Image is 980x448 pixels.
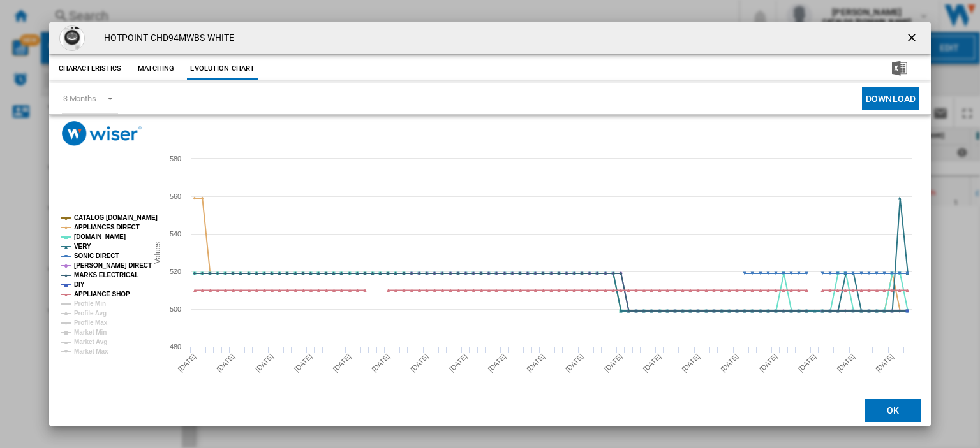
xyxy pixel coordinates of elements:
[170,192,181,200] tspan: 560
[680,352,701,373] tspan: [DATE]
[603,352,624,373] tspan: [DATE]
[74,243,91,250] tspan: VERY
[98,32,234,45] h4: HOTPOINT CHD94MWBS WHITE
[74,252,119,259] tspan: SONIC DIRECT
[564,352,585,373] tspan: [DATE]
[905,31,921,47] ng-md-icon: getI18NText('BUTTONS.CLOSE_DIALOG')
[865,398,921,421] button: OK
[152,242,161,264] tspan: Values
[170,343,181,350] tspan: 480
[74,329,107,336] tspan: Market Min
[74,319,108,326] tspan: Profile Max
[835,352,856,373] tspan: [DATE]
[758,352,779,373] tspan: [DATE]
[74,300,106,307] tspan: Profile Min
[74,281,85,288] tspan: DIY
[74,338,107,345] tspan: Market Avg
[892,61,907,76] img: excel-24x24.png
[49,22,931,426] md-dialog: Product popup
[331,352,352,373] tspan: [DATE]
[170,268,181,275] tspan: 520
[872,57,928,80] button: Download in Excel
[862,87,919,110] button: Download
[74,310,107,317] tspan: Profile Avg
[254,352,275,373] tspan: [DATE]
[74,224,140,231] tspan: APPLIANCES DIRECT
[874,352,895,373] tspan: [DATE]
[641,352,662,373] tspan: [DATE]
[170,155,181,163] tspan: 580
[525,352,546,373] tspan: [DATE]
[448,352,469,373] tspan: [DATE]
[74,291,130,298] tspan: APPLIANCE SHOP
[62,121,142,146] img: logo_wiser_300x94.png
[74,214,158,221] tspan: CATALOG [DOMAIN_NAME]
[370,352,391,373] tspan: [DATE]
[900,25,926,51] button: getI18NText('BUTTONS.CLOSE_DIALOG')
[56,57,125,80] button: Characteristics
[170,305,181,313] tspan: 500
[74,262,152,269] tspan: [PERSON_NAME] DIRECT
[719,352,740,373] tspan: [DATE]
[409,352,430,373] tspan: [DATE]
[170,230,181,238] tspan: 540
[293,352,314,373] tspan: [DATE]
[74,271,138,278] tspan: MARKS ELECTRICAL
[63,94,96,103] div: 3 Months
[486,352,507,373] tspan: [DATE]
[59,25,85,51] img: 77b129271f0c29962a6bab305639d9958dbfa475_1.jpg
[796,352,817,373] tspan: [DATE]
[215,352,236,373] tspan: [DATE]
[74,348,108,355] tspan: Market Max
[187,57,258,80] button: Evolution chart
[128,57,184,80] button: Matching
[74,233,126,240] tspan: [DOMAIN_NAME]
[176,352,197,373] tspan: [DATE]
